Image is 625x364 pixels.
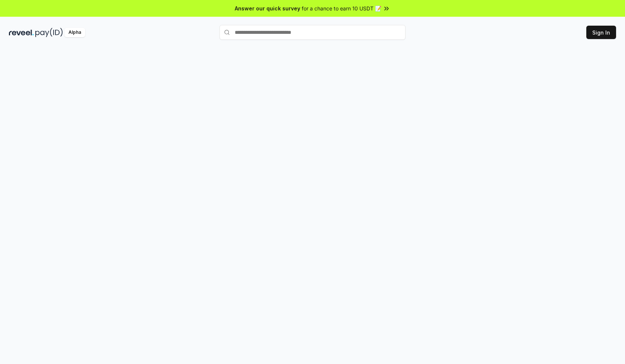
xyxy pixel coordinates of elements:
[235,4,300,12] span: Answer our quick survey
[9,28,34,37] img: reveel_dark
[586,26,616,39] button: Sign In
[35,28,63,37] img: pay_id
[302,4,381,12] span: for a chance to earn 10 USDT 📝
[64,28,85,37] div: Alpha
